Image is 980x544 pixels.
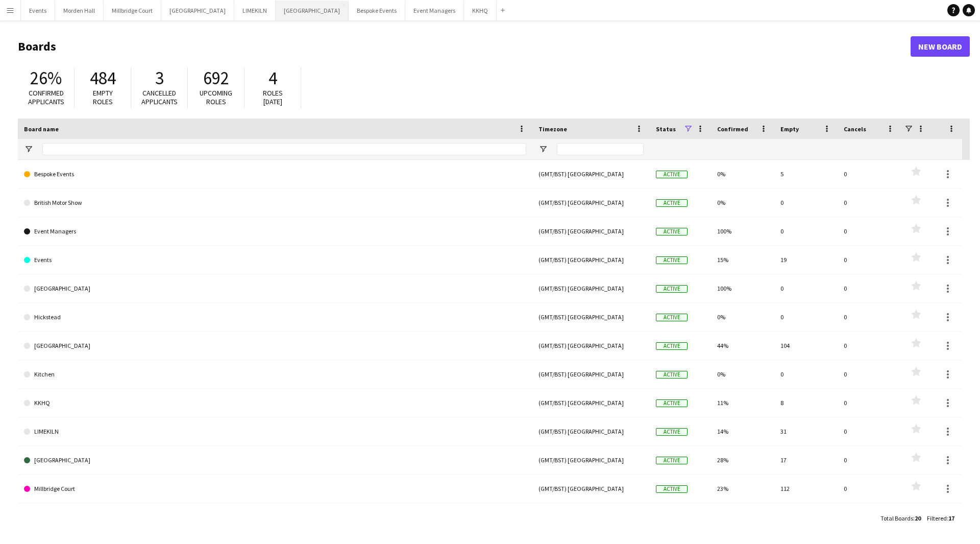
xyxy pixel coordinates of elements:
div: 3 [838,503,901,531]
a: Event Managers [24,217,526,246]
button: Events [21,1,55,20]
span: Active [656,342,688,350]
button: [GEOGRAPHIC_DATA] [276,1,349,20]
input: Timezone Filter Input [557,143,644,155]
div: 14% [711,417,774,445]
span: Confirmed applicants [28,88,64,106]
div: (GMT/BST) [GEOGRAPHIC_DATA] [532,274,650,302]
span: 26% [30,67,62,89]
button: [GEOGRAPHIC_DATA] [161,1,234,20]
a: LIMEKILN [24,417,526,446]
div: 0% [711,503,774,531]
span: Active [656,228,688,235]
div: (GMT/BST) [GEOGRAPHIC_DATA] [532,360,650,388]
div: (GMT/BST) [GEOGRAPHIC_DATA] [532,332,650,360]
div: 0 [838,389,901,417]
div: : [880,508,921,528]
span: Cancels [844,125,866,133]
span: 3 [155,67,164,89]
div: 0 [838,246,901,274]
div: (GMT/BST) [GEOGRAPHIC_DATA] [532,160,650,188]
div: 0 [774,274,838,302]
a: [GEOGRAPHIC_DATA] [24,332,526,360]
button: Morden Hall [55,1,104,20]
span: Status [656,125,676,133]
button: Event Managers [405,1,464,20]
div: 0 [774,303,838,331]
div: 0% [711,303,774,331]
button: Open Filter Menu [538,145,548,154]
span: Confirmed [717,125,748,133]
span: 20 [915,514,921,522]
div: 0 [838,446,901,474]
div: 100% [711,274,774,302]
span: 484 [90,67,116,89]
span: Active [656,371,688,379]
div: 8 [774,389,838,417]
div: 0% [711,160,774,188]
div: 112 [774,475,838,503]
a: [GEOGRAPHIC_DATA] [24,446,526,475]
span: Active [656,457,688,464]
div: 0 [838,274,901,302]
div: 0 [774,360,838,388]
div: (GMT/BST) [GEOGRAPHIC_DATA] [532,503,650,531]
div: 31 [774,417,838,445]
div: 0 [838,188,901,217]
div: 28% [711,446,774,474]
div: 23% [711,475,774,503]
span: Active [656,256,688,264]
div: 0 [838,417,901,445]
span: Active [656,171,688,178]
div: (GMT/BST) [GEOGRAPHIC_DATA] [532,217,650,245]
a: [GEOGRAPHIC_DATA] [24,274,526,303]
span: Active [656,399,688,407]
a: Hickstead [24,303,526,332]
button: LIMEKILN [234,1,276,20]
span: Board name [24,125,59,133]
div: 0 [838,303,901,331]
span: Empty [780,125,799,133]
a: Kitchen [24,360,526,389]
div: 104 [774,332,838,360]
a: Bespoke Events [24,160,526,188]
button: KKHQ [464,1,497,20]
span: Timezone [538,125,567,133]
h1: Boards [18,39,911,54]
span: Cancelled applicants [141,88,178,106]
div: 0 [774,188,838,217]
button: Open Filter Menu [24,145,33,154]
div: 0 [838,217,901,245]
div: (GMT/BST) [GEOGRAPHIC_DATA] [532,188,650,217]
div: 11% [711,389,774,417]
a: Events [24,246,526,274]
div: : [927,508,954,528]
span: Active [656,199,688,207]
a: Millbridge Court [24,475,526,503]
div: 0% [711,188,774,217]
span: Filtered [927,514,947,522]
div: 19 [774,246,838,274]
button: Bespoke Events [349,1,405,20]
div: 0% [711,360,774,388]
span: Empty roles [93,88,113,106]
div: 12 [774,503,838,531]
div: 15% [711,246,774,274]
span: 17 [948,514,954,522]
a: British Motor Show [24,188,526,217]
div: (GMT/BST) [GEOGRAPHIC_DATA] [532,246,650,274]
div: (GMT/BST) [GEOGRAPHIC_DATA] [532,475,650,503]
div: (GMT/BST) [GEOGRAPHIC_DATA] [532,389,650,417]
span: Total Boards [880,514,913,522]
div: 0 [838,475,901,503]
span: 4 [268,67,277,89]
div: 0 [838,332,901,360]
div: 5 [774,160,838,188]
span: Active [656,314,688,321]
div: 0 [838,360,901,388]
div: (GMT/BST) [GEOGRAPHIC_DATA] [532,303,650,331]
div: 17 [774,446,838,474]
a: Morden Hall [24,503,526,532]
span: 692 [203,67,229,89]
a: KKHQ [24,389,526,417]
